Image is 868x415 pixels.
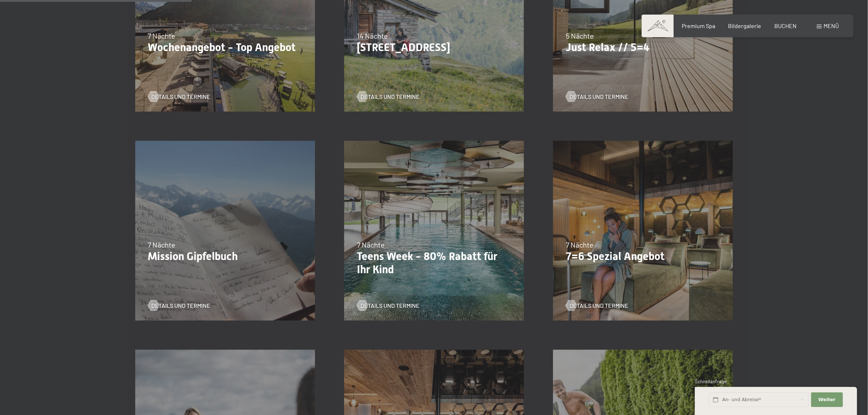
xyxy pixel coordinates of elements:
[682,22,715,29] a: Premium Spa
[566,41,720,54] p: Just Relax // 5=4
[357,93,420,101] a: Details und Termine
[152,302,211,310] span: Details und Termine
[148,240,176,249] span: 7 Nächte
[357,302,420,310] a: Details und Termine
[774,22,797,29] a: BUCHEN
[569,93,628,101] span: Details und Termine
[148,93,211,101] a: Details und Termine
[148,250,302,263] p: Mission Gipfelbuch
[566,250,720,263] p: 7=6 Spezial Angebot
[357,240,385,249] span: 7 Nächte
[357,41,511,54] p: [STREET_ADDRESS]
[566,31,594,40] span: 5 Nächte
[824,22,839,29] span: Menü
[569,302,628,310] span: Details und Termine
[566,93,628,101] a: Details und Termine
[357,250,511,276] p: Teens Week - 80% Rabatt für Ihr Kind
[357,31,388,40] span: 14 Nächte
[148,31,176,40] span: 7 Nächte
[148,302,211,310] a: Details und Termine
[148,41,302,54] p: Wochenangebot - Top Angebot
[566,302,628,310] a: Details und Termine
[728,22,762,29] a: Bildergalerie
[818,396,836,403] span: Weiter
[361,93,420,101] span: Details und Termine
[361,302,420,310] span: Details und Termine
[152,93,211,101] span: Details und Termine
[811,392,842,407] button: Weiter
[566,240,593,249] span: 7 Nächte
[695,379,727,384] span: Schnellanfrage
